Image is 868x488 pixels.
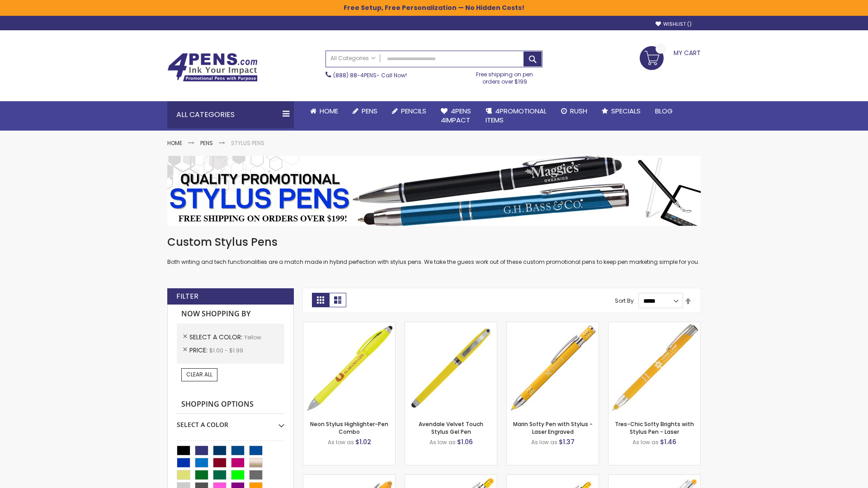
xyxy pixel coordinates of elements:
[177,305,284,324] strong: Now Shopping by
[176,291,198,301] strong: Filter
[303,322,395,414] img: Neon Stylus Highlighter-Pen Combo-Yellow
[167,53,258,82] img: 4Pens Custom Pens and Promotional Products
[405,474,497,482] a: Phoenix Softy Brights with Stylus Pen - Laser-Yellow
[167,101,294,128] div: All Categories
[434,101,478,131] a: 4Pens4impact
[660,437,676,446] span: $1.46
[303,101,345,121] a: Home
[310,420,388,435] a: Neon Stylus Highlighter-Pen Combo
[312,293,329,307] strong: Grid
[167,156,701,226] img: Stylus Pens
[330,55,376,62] span: All Categories
[303,322,395,329] a: Neon Stylus Highlighter-Pen Combo-Yellow
[507,322,599,414] img: Marin Softy Pen with Stylus - Laser Engraved-Yellow
[513,420,593,435] a: Marin Softy Pen with Stylus - Laser Engraved
[507,474,599,482] a: Phoenix Softy Brights Gel with Stylus Pen - Laser-Yellow
[611,106,641,116] span: Specials
[559,437,575,446] span: $1.37
[177,414,284,429] div: Select A Color
[320,106,338,116] span: Home
[326,51,380,66] a: All Categories
[362,106,377,116] span: Pens
[615,297,634,305] label: Sort By
[655,106,673,116] span: Blog
[457,437,473,446] span: $1.06
[345,101,385,121] a: Pens
[632,438,659,446] span: As low as
[328,438,354,446] span: As low as
[419,420,483,435] a: Avendale Velvet Touch Stylus Gel Pen
[609,322,700,414] img: Tres-Chic Softy Brights with Stylus Pen - Laser-Yellow
[244,333,261,341] span: Yellow
[200,139,213,147] a: Pens
[656,21,692,28] a: Wishlist
[531,438,557,446] span: As low as
[570,106,587,116] span: Rush
[186,371,212,378] span: Clear All
[507,322,599,329] a: Marin Softy Pen with Stylus - Laser Engraved-Yellow
[189,333,244,342] span: Select A Color
[594,101,648,121] a: Specials
[167,235,701,249] h1: Custom Stylus Pens
[355,437,371,446] span: $1.02
[486,106,547,125] span: 4PROMOTIONAL ITEMS
[333,71,407,79] span: - Call Now!
[189,346,209,355] span: Price
[467,67,543,85] div: Free shipping on pen orders over $199
[405,322,497,414] img: Avendale Velvet Touch Stylus Gel Pen-Yellow
[401,106,426,116] span: Pencils
[177,395,284,414] strong: Shopping Options
[333,71,377,79] a: (888) 88-4PENS
[181,368,217,381] a: Clear All
[429,438,456,446] span: As low as
[609,322,700,329] a: Tres-Chic Softy Brights with Stylus Pen - Laser-Yellow
[167,139,182,147] a: Home
[231,139,264,147] strong: Stylus Pens
[648,101,680,121] a: Blog
[441,106,471,125] span: 4Pens 4impact
[554,101,594,121] a: Rush
[303,474,395,482] a: Ellipse Softy Brights with Stylus Pen - Laser-Yellow
[167,235,701,266] div: Both writing and tech functionalities are a match made in hybrid perfection with stylus pens. We ...
[478,101,554,131] a: 4PROMOTIONALITEMS
[609,474,700,482] a: Tres-Chic Softy with Stylus Top Pen - ColorJet-Yellow
[405,322,497,329] a: Avendale Velvet Touch Stylus Gel Pen-Yellow
[209,347,243,354] span: $1.00 - $1.99
[385,101,434,121] a: Pencils
[615,420,694,435] a: Tres-Chic Softy Brights with Stylus Pen - Laser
